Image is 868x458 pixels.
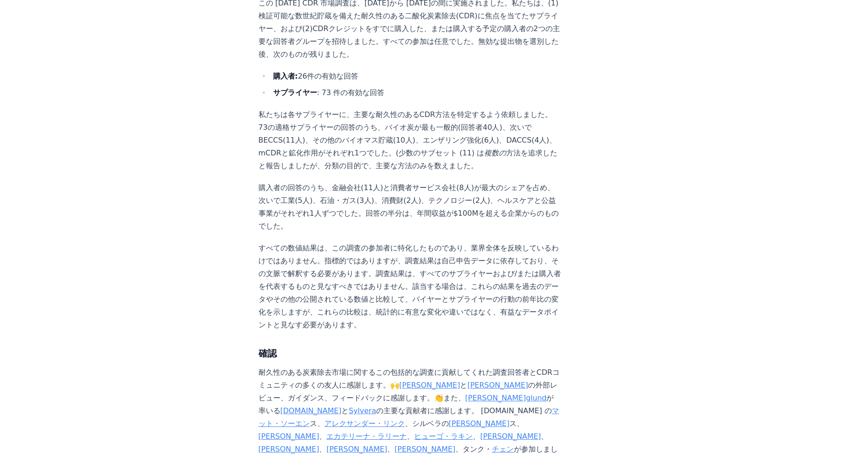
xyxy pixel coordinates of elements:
[492,445,514,453] a: チェン
[326,445,387,453] a: [PERSON_NAME]
[270,86,561,99] li: : 73 件の有効な回答
[259,108,561,172] p: 私たちは各サプライヤーに、主要な耐久性のあるCDR方法を特定するよう依頼しました。73の適格サプライヤーの回答のうち、バイオ炭が最も一般的(回答者40人)、次いでBECCS(11人)、その他のバ...
[326,432,407,441] a: エカテリーナ・ラリーナ
[349,406,376,415] a: Sylvera
[259,181,561,233] p: 購入者の回答のうち、金融会社(11人)と消費者サービス会社(8人)が最大のシェアを占め、次いで工業(5人)、石油・ガス(3人)、消費財(2人)、テクノロジー(2人)、ヘルスケアと公益事業がそれぞ...
[484,149,506,157] em: 複数の
[480,432,541,441] a: [PERSON_NAME]
[399,381,460,389] a: [PERSON_NAME]
[394,445,455,453] a: [PERSON_NAME]
[273,72,298,80] strong: 購入者:
[259,242,561,331] p: すべての数値結果は、この調査の参加者に特化したものであり、業界全体を反映しているわけではありません。指標的ではありますが、調査結果は自己申告データに依存しており、その文脈で解釈する必要があります...
[414,432,473,441] a: ヒューゴ・ラキン
[324,419,405,428] a: アレクサンダー・リンク
[449,419,510,428] a: [PERSON_NAME]
[280,406,342,415] a: [DOMAIN_NAME]
[259,445,319,453] a: [PERSON_NAME]
[259,346,561,361] h3: 確認
[273,88,317,97] strong: サプライヤー
[465,394,547,402] a: [PERSON_NAME]glund
[467,381,528,389] a: [PERSON_NAME]
[259,432,319,441] a: [PERSON_NAME]
[270,70,561,83] li: 26件の有効な回答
